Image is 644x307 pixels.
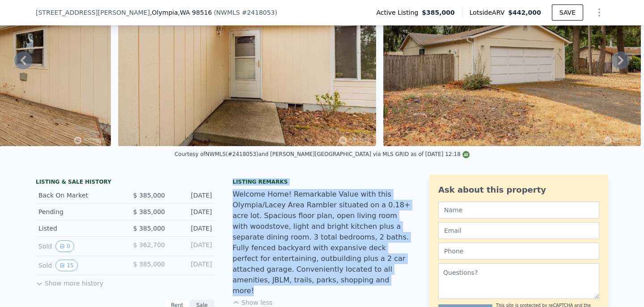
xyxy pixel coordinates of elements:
[133,241,165,248] span: $ 362,700
[438,222,599,239] input: Email
[133,225,165,232] span: $ 385,000
[150,8,212,17] span: , Olympia
[470,8,508,17] span: Lotside ARV
[36,275,103,288] button: Show more history
[172,224,212,233] div: [DATE]
[590,4,608,21] button: Show Options
[36,178,215,187] div: LISTING & SALE HISTORY
[38,260,118,271] div: Sold
[508,9,541,16] span: $442,000
[214,8,277,17] div: ( )
[172,260,212,271] div: [DATE]
[233,298,272,307] button: Show less
[241,9,275,16] span: # 2418053
[55,260,77,271] button: View historical data
[55,240,74,252] button: View historical data
[233,189,411,296] div: Welcome Home! Remarkable Value with this Olympia/Lacey Area Rambler situated on a 0.18+ acre lot....
[172,207,212,216] div: [DATE]
[438,184,599,196] div: Ask about this property
[438,202,599,219] input: Name
[38,240,118,252] div: Sold
[36,8,150,17] span: [STREET_ADDRESS][PERSON_NAME]
[233,178,411,185] div: Listing remarks
[38,191,118,200] div: Back On Market
[216,9,240,16] span: NWMLS
[172,191,212,200] div: [DATE]
[438,243,599,260] input: Phone
[174,151,470,157] div: Courtesy of NWMLS (#2418053) and [PERSON_NAME][GEOGRAPHIC_DATA] via MLS GRID as of [DATE] 12:18
[178,9,212,16] span: , WA 98516
[462,151,470,158] img: NWMLS Logo
[376,8,422,17] span: Active Listing
[422,8,455,17] span: $385,000
[133,208,165,215] span: $ 385,000
[38,224,118,233] div: Listed
[38,207,118,216] div: Pending
[133,261,165,268] span: $ 385,000
[172,240,212,252] div: [DATE]
[552,4,583,21] button: SAVE
[133,192,165,199] span: $ 385,000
